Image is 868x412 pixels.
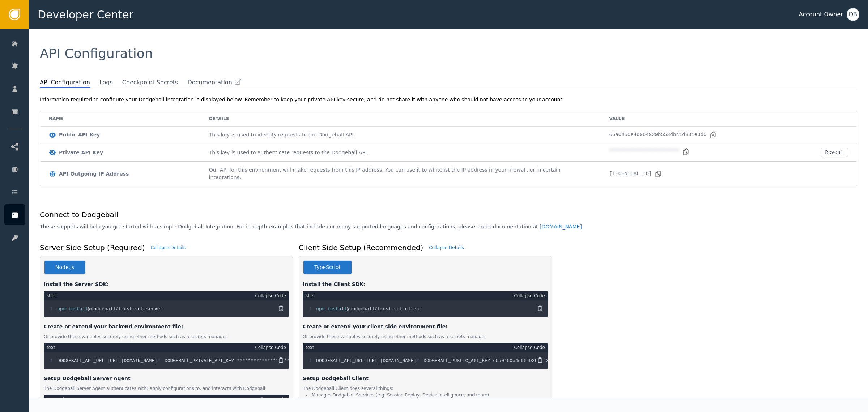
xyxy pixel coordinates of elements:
[68,306,88,312] span: install
[88,306,163,312] span: @dodgeball/trust-sdk-server
[255,344,286,351] div: Collapse Code
[200,111,601,127] td: Details
[303,375,548,382] div: Setup Dodgeball Client
[151,244,186,251] div: Collapse Details
[429,244,464,251] div: Collapse Details
[44,375,289,382] div: Setup Dodgeball Server Agent
[309,358,316,364] span: 1
[277,304,285,312] button: Copy Code
[847,8,859,21] button: DB
[40,96,857,104] div: Information required to configure your Dodgeball integration is displayed below. Remember to keep...
[59,131,100,139] div: Public API Key
[47,396,68,403] div: typescript
[40,242,145,253] h1: Server Side Setup (Required)
[536,356,544,364] button: Copy Code
[47,344,55,351] div: text
[536,304,544,312] button: Copy Code
[825,150,843,155] div: Reveal
[821,148,848,157] button: Reveal
[40,46,153,61] span: API Configuration
[514,293,545,299] div: Collapse Code
[200,127,601,143] td: This key is used to identify requests to the Dodgeball API.
[277,356,285,364] button: Copy Code
[609,170,662,178] div: [TECHNICAL_ID]
[609,131,717,139] div: 65a0450e4d964929b553db41d331e3d0
[57,306,65,312] span: npm
[200,162,601,186] td: Our API for this environment will make requests from this IP address. You can use it to whitelist...
[316,306,324,312] span: npm
[99,78,113,87] span: Logs
[309,358,582,363] code: DODGEBALL_PUBLIC_API_KEY=65a0450e4d964929b553db41d331e3d0
[59,149,103,156] div: Private API Key
[316,358,416,363] span: DODGEBALL_API_URL=[URL][DOMAIN_NAME]
[347,306,422,312] span: @dodgeball/trust-sdk-client
[122,78,178,87] span: Checkpoint Secrets
[40,209,582,220] h1: Connect to Dodgeball
[309,306,316,312] span: 1
[50,358,57,364] span: 1
[416,358,424,364] span: 2
[50,306,57,312] span: 1
[255,293,286,299] div: Collapse Code
[44,385,289,392] div: The Dodgeball Server Agent authenticates with, apply configurations to, and interacts with Dodgeball
[38,7,133,23] span: Developer Center
[303,260,352,275] button: TypeScript
[44,323,289,331] div: Create or extend your backend environment file:
[157,358,165,364] span: 2
[303,281,548,288] div: Install the Client SDK:
[200,143,601,162] td: This key is used to authenticate requests to the Dodgeball API.
[59,170,129,178] div: API Outgoing IP Address
[255,396,286,403] div: Collapse Code
[187,78,241,87] a: Documentation
[303,333,548,340] div: Or provide these variables securely using other methods such as a secrets manager
[47,293,57,299] div: shell
[540,224,582,230] a: [DOMAIN_NAME]
[306,293,316,299] div: shell
[57,358,157,363] span: DODGEBALL_API_URL=[URL][DOMAIN_NAME]
[40,223,582,231] p: These snippets will help you get started with a simple Dodgeball Integration. For in-depth exampl...
[44,333,289,340] div: Or provide these variables securely using other methods such as a secrets manager
[327,306,347,312] span: install
[799,10,843,19] div: Account Owner
[40,78,90,88] span: API Configuration
[40,111,200,127] td: Name
[187,78,232,87] span: Documentation
[306,344,314,351] div: text
[601,111,857,127] td: Value
[44,281,289,288] div: Install the Server SDK:
[299,242,423,253] h1: Client Side Setup (Recommended)
[514,344,545,351] div: Collapse Code
[306,392,548,398] li: Manages Dodgeball Services (e.g. Session Replay, Device Intelligence, and more)
[303,323,548,331] div: Create or extend your client side environment file:
[44,260,86,275] button: Node.js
